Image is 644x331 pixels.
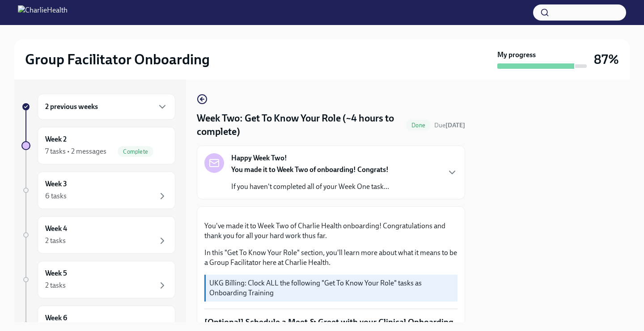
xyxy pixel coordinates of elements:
div: 2 tasks [45,281,66,290]
h6: Week 5 [45,268,67,278]
h6: Week 6 [45,313,67,323]
p: In this "Get To Know Your Role" section, you'll learn more about what it means to be a Group Faci... [204,248,458,268]
strong: My progress [497,50,536,60]
div: 2 tasks [45,236,66,246]
a: Week 27 tasks • 2 messagesComplete [21,127,175,164]
strong: You made it to Week Two of onboarding! Congrats! [231,165,389,174]
h6: Week 3 [45,179,67,189]
img: CharlieHealth [18,5,68,20]
h3: 87% [594,51,619,67]
span: September 29th, 2025 10:00 [434,121,465,130]
span: Complete [118,148,153,155]
a: Week 52 tasks [21,261,175,298]
h2: Group Facilitator Onboarding [25,50,210,68]
p: You've made it to Week Two of Charlie Health onboarding! Congratulations and thank you for all yo... [204,221,458,241]
div: 6 tasks [45,191,67,201]
span: Done [406,122,431,129]
h4: Week Two: Get To Know Your Role (~4 hours to complete) [197,112,402,138]
h6: 2 previous weeks [45,102,98,112]
strong: Happy Week Two! [231,153,287,163]
strong: [DATE] [445,122,465,129]
p: If you haven't completed all of your Week One task... [231,182,389,192]
span: Due [434,122,465,129]
a: Week 36 tasks [21,172,175,209]
p: UKG Billing: Clock ALL the following "Get To Know Your Role" tasks as Onboarding Training [209,278,454,298]
h6: Week 2 [45,134,67,144]
h6: Week 4 [45,224,67,234]
div: 2 previous weeks [38,94,175,120]
a: Week 42 tasks [21,216,175,254]
div: 7 tasks • 2 messages [45,147,106,156]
